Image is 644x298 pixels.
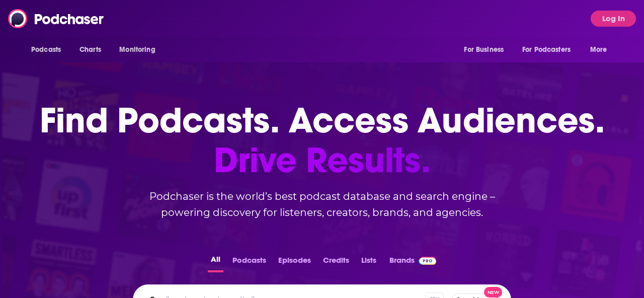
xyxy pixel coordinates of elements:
span: Monitoring [119,43,155,57]
h2: Podchaser is the world’s best podcast database and search engine – powering discovery for listene... [121,188,523,220]
span: For Business [464,43,504,57]
span: Podcasts [31,43,61,57]
button: open menu [457,40,516,59]
a: BrandsPodchaser Pro [389,253,436,272]
span: Drive Results. [40,140,605,180]
a: Charts [73,40,107,59]
button: Podcasts [229,253,269,272]
button: Log In [591,11,636,27]
h1: Find Podcasts. Access Audiences. [40,101,605,180]
button: Lists [358,253,379,272]
button: open menu [112,40,168,59]
button: open menu [583,40,620,59]
img: Podchaser - Follow, Share and Rate Podcasts [8,9,105,28]
button: open menu [24,40,74,59]
button: Episodes [275,253,314,272]
button: Credits [320,253,352,272]
span: Charts [79,43,101,57]
img: Podchaser Pro [419,257,436,265]
button: All [208,253,223,272]
span: For Podcasters [522,43,571,57]
button: open menu [516,40,585,59]
span: New [484,287,502,297]
span: More [590,43,607,57]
